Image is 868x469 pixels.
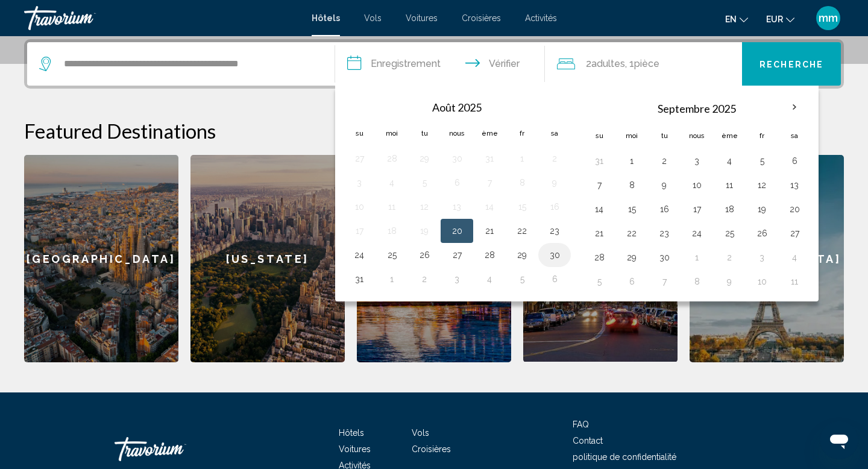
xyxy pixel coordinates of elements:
button: Jour 8 [512,174,532,191]
button: Jour 4 [785,249,804,266]
button: Jour 3 [350,174,369,191]
button: Jour 31 [350,271,369,288]
button: Jour 1 [512,150,532,167]
div: Widget de recherche [27,42,841,86]
font: pièce [634,58,659,69]
button: Jour 15 [512,198,532,215]
button: Jour 28 [382,150,401,167]
font: en [725,14,737,24]
button: Jour 31 [590,153,609,169]
button: Jour 8 [687,273,706,290]
a: Travorium [115,431,235,467]
button: Jour 24 [350,247,369,263]
a: Vols [412,428,429,438]
button: Jour 21 [480,222,499,239]
font: mm [819,11,838,24]
button: Jour 2 [545,150,564,167]
button: Jour 19 [752,201,772,218]
button: Changer de langue [725,10,748,28]
button: Jour 2 [655,153,674,169]
a: Voitures [339,444,371,454]
button: Jour 16 [545,198,564,215]
a: Vols [364,13,382,23]
button: Jour 8 [622,177,641,194]
button: Dates d'arrivée et de départ [335,42,545,86]
button: Jour 6 [785,153,804,169]
button: Jour 21 [590,225,609,242]
button: Changer de devise [766,10,794,28]
button: Jour 12 [415,198,434,215]
button: Jour 4 [480,271,499,288]
a: Hôtels [312,13,340,23]
button: Jour 7 [480,174,499,191]
button: Jour 23 [655,225,674,242]
button: Jour 13 [785,177,804,194]
iframe: Bouton de lancement de la fenêtre de messagerie [820,421,858,459]
a: politique de confidentialité [573,452,676,462]
button: Jour 28 [480,247,499,263]
button: Jour 26 [752,225,772,242]
button: Jour 27 [350,150,369,167]
button: Jour 29 [622,249,641,266]
font: Croisières [462,13,501,23]
button: Jour 2 [415,271,434,288]
button: Jour 15 [622,201,641,218]
button: Jour 11 [785,273,804,290]
button: Jour 3 [752,249,772,266]
font: 2 [586,58,591,69]
button: Jour 6 [447,174,467,191]
a: Activités [525,13,557,23]
button: Jour 28 [590,249,609,266]
button: Jour 5 [590,273,609,290]
button: Jour 30 [655,249,674,266]
button: Jour 5 [752,153,772,169]
font: Septembre 2025 [658,102,736,115]
button: Jour 11 [382,198,401,215]
font: Recherche [759,60,823,69]
font: adultes [591,58,625,69]
button: Jour 1 [687,249,706,266]
button: Jour 29 [415,150,434,167]
button: Jour 25 [382,247,401,263]
button: Jour 22 [622,225,641,242]
a: Voitures [406,13,438,23]
button: Jour 25 [720,225,739,242]
button: Jour 27 [447,247,467,263]
font: EUR [766,14,783,24]
button: Jour 30 [447,150,467,167]
button: Jour 3 [447,271,467,288]
button: Jour 4 [720,153,739,169]
a: [GEOGRAPHIC_DATA] [24,155,178,362]
button: Jour 31 [480,150,499,167]
button: Jour 4 [382,174,401,191]
button: Jour 16 [655,201,674,218]
button: Jour 6 [545,271,564,288]
button: Jour 11 [720,177,739,194]
button: Jour 9 [545,174,564,191]
a: [US_STATE] [190,155,345,362]
button: Voyageurs : 2 adultes, 0 enfants [545,42,743,86]
button: Jour 3 [687,153,706,169]
a: Contact [573,436,603,445]
button: Jour 12 [752,177,772,194]
button: Jour 18 [382,222,401,239]
a: Croisières [412,444,451,454]
button: Jour 13 [447,198,467,215]
a: Hôtels [339,428,364,438]
button: Jour 30 [545,247,564,263]
button: Jour 10 [350,198,369,215]
button: Jour 7 [655,273,674,290]
a: Travorium [24,6,300,30]
button: Jour 17 [350,222,369,239]
button: Jour 27 [785,225,804,242]
button: Jour 1 [622,153,641,169]
a: FAQ [573,420,589,429]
